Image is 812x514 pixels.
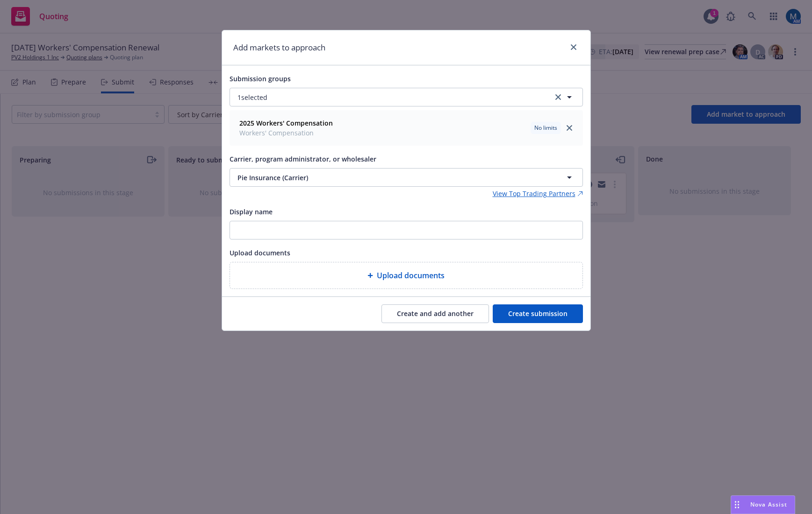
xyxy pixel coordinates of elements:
div: Drag to move [731,496,743,514]
button: Create submission [493,304,583,323]
span: Pie Insurance (Carrier) [237,173,531,183]
span: Upload documents [230,248,290,257]
a: close [568,42,579,53]
div: Upload documents [230,262,583,289]
span: 1 selected [237,92,267,102]
a: close [564,122,575,134]
button: Nova Assist [731,495,795,514]
span: Submission groups [230,74,291,83]
strong: 2025 Workers' Compensation [239,119,333,127]
button: Create and add another [381,304,489,323]
button: Pie Insurance (Carrier) [230,168,583,187]
span: Nova Assist [750,500,787,508]
button: 1selectedclear selection [230,88,583,106]
h1: Add markets to approach [233,42,325,54]
span: Workers' Compensation [239,128,333,138]
a: View Top Trading Partners [493,189,583,198]
span: Display name [230,207,273,216]
span: Carrier, program administrator, or wholesaler [230,155,376,163]
span: No limits [534,124,557,132]
a: clear selection [553,92,564,103]
span: Upload documents [377,270,445,281]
